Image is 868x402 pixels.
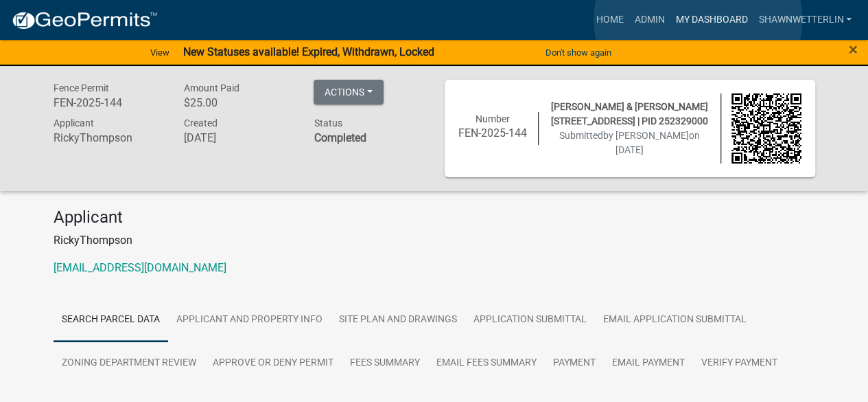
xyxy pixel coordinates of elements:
[559,130,700,155] span: Submitted on [DATE]
[604,342,693,386] a: Email Payment
[54,131,163,144] h6: RickyThompson
[54,208,815,227] h4: Applicant
[54,261,226,274] a: [EMAIL_ADDRESS][DOMAIN_NAME]
[545,342,604,386] a: Payment
[54,342,204,386] a: Zoning Department Review
[465,298,595,342] a: Application Submittal
[314,118,342,129] span: Status
[540,41,617,64] button: Don't show again
[183,118,217,129] span: Created
[849,41,858,58] button: Close
[731,93,801,164] img: QR code
[629,7,670,33] a: Admin
[342,342,428,386] a: Fees Summary
[183,131,293,144] h6: [DATE]
[551,101,708,126] span: [PERSON_NAME] & [PERSON_NAME] [STREET_ADDRESS] | PID 252329000
[331,298,465,342] a: Site Plan and Drawings
[145,41,175,64] a: View
[183,45,434,58] strong: New Statuses available! Expired, Withdrawn, Locked
[458,126,528,139] h6: FEN-2025-144
[54,82,109,93] span: Fence Permit
[595,298,755,342] a: Email Application Submittal
[428,342,545,386] a: Email Fees Summary
[753,7,857,33] a: ShawnWetterlin
[168,298,331,342] a: Applicant and Property Info
[314,80,384,104] button: Actions
[603,130,689,141] span: by [PERSON_NAME]
[183,96,293,109] h6: $25.00
[590,7,629,33] a: Home
[314,131,366,144] strong: Completed
[849,40,858,59] span: ×
[54,96,163,109] h6: FEN-2025-144
[204,342,342,386] a: Approve or deny permit
[670,7,753,33] a: My Dashboard
[476,113,510,124] span: Number
[693,342,786,386] a: Verify Payment
[54,118,94,129] span: Applicant
[54,232,815,249] p: RickyThompson
[54,298,168,342] a: Search Parcel Data
[183,82,239,93] span: Amount Paid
